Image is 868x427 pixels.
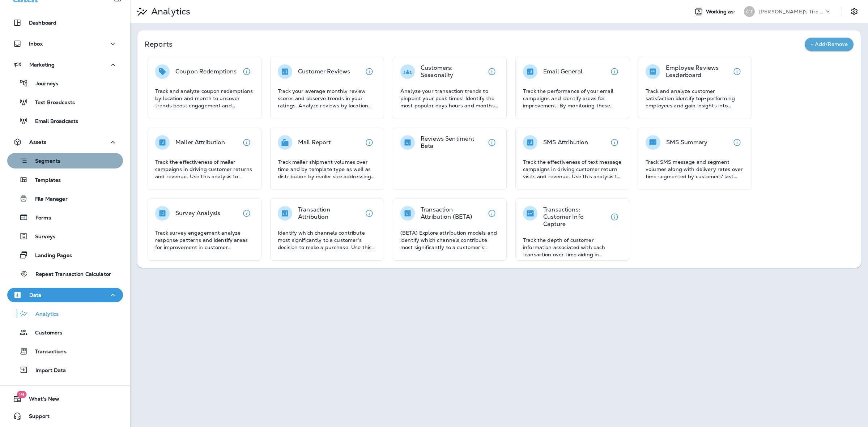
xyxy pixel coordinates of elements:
[7,172,123,187] button: Templates
[29,20,56,26] p: Dashboard
[7,113,123,128] button: Email Broadcasts
[543,68,583,75] p: Email General
[421,64,485,79] p: Customers: Seasonality
[29,41,43,47] p: Inbox
[28,158,60,165] p: Segments
[421,206,485,221] p: Transaction Attribution (BETA)
[28,215,51,222] p: Forms
[155,87,254,109] p: Track and analyze coupon redemptions by location and month to uncover trends boost engagement and...
[7,306,123,321] button: Analytics
[7,409,123,423] button: Support
[759,9,824,14] p: [PERSON_NAME]'s Tire & Auto
[28,196,68,203] p: File Manager
[607,210,622,224] button: View details
[646,87,744,109] p: Track and analyze customer satisfaction identify top-performing employees and gain insights into ...
[148,6,190,17] p: Analytics
[607,64,622,79] button: View details
[543,139,588,146] p: SMS Attribution
[400,87,499,109] p: Analyze your transaction trends to pinpoint your peak times! Identify the most popular days hours...
[666,64,730,79] p: Employee Reviews Leaderboard
[543,206,607,228] p: Transactions: Customer Info Capture
[421,135,485,150] p: Reviews Sentiment Beta
[7,16,123,30] button: Dashboard
[278,229,376,251] p: Identify which channels contribute most significantly to a customer's decision to make a purchase...
[28,311,59,318] p: Analytics
[362,206,376,221] button: View details
[485,64,499,79] button: View details
[28,177,61,184] p: Templates
[175,210,220,217] p: Survey Analysis
[706,9,737,15] span: Working as:
[485,206,499,221] button: View details
[298,68,350,75] p: Customer Reviews
[848,5,861,18] button: Settings
[22,396,59,405] span: What's New
[145,39,805,49] p: Reports
[7,392,123,406] button: 19What's New
[362,64,376,79] button: View details
[7,229,123,244] button: Surveys
[7,362,123,377] button: Import Data
[28,81,58,87] p: Journeys
[607,135,622,150] button: View details
[744,6,755,17] div: CT
[28,99,75,106] p: Text Broadcasts
[646,158,744,180] p: Track SMS message and segment volumes along with delivery rates over time segmented by customers'...
[7,135,123,149] button: Assets
[29,62,55,68] p: Marketing
[239,206,254,221] button: View details
[28,234,55,240] p: Surveys
[730,135,744,150] button: View details
[523,236,622,258] p: Track the depth of customer information associated with each transaction over time aiding in asse...
[7,325,123,340] button: Customers
[7,191,123,206] button: File Manager
[666,139,708,146] p: SMS Summary
[7,57,123,72] button: Marketing
[362,135,376,150] button: View details
[7,266,123,281] button: Repeat Transaction Calculator
[17,391,26,398] span: 19
[7,210,123,225] button: Forms
[523,87,622,109] p: Track the performance of your email campaigns and identify areas for improvement. By monitoring t...
[805,38,854,51] button: + Add/Remove
[7,37,123,51] button: Inbox
[175,68,237,75] p: Coupon Redemptions
[400,229,499,251] p: (BETA) Explore attribution models and identify which channels contribute most significantly to a ...
[7,247,123,262] button: Landing Pages
[278,87,376,109] p: Track your average monthly review scores and observe trends in your ratings. Analyze reviews by l...
[298,206,362,221] p: Transaction Attribution
[22,413,50,422] span: Support
[155,158,254,180] p: Track the effectiveness of mailer campaigns in driving customer returns and revenue. Use this ana...
[239,64,254,79] button: View details
[7,76,123,91] button: Journeys
[278,158,376,180] p: Track mailer shipment volumes over time and by template type as well as distribution by mailer si...
[7,288,123,302] button: Data
[28,349,67,355] p: Transactions
[28,252,72,259] p: Landing Pages
[7,343,123,359] button: Transactions
[7,94,123,110] button: Text Broadcasts
[29,292,42,298] p: Data
[28,271,111,278] p: Repeat Transaction Calculator
[485,135,499,150] button: View details
[298,139,331,146] p: Mail Report
[155,229,254,251] p: Track survey engagement analyze response patterns and identify areas for improvement in customer ...
[29,139,46,145] p: Assets
[7,153,123,168] button: Segments
[239,135,254,150] button: View details
[175,139,225,146] p: Mailer Attribution
[523,158,622,180] p: Track the effectiveness of text message campaigns in driving customer return visits and revenue. ...
[28,367,66,374] p: Import Data
[28,118,78,125] p: Email Broadcasts
[28,330,62,337] p: Customers
[730,64,744,79] button: View details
